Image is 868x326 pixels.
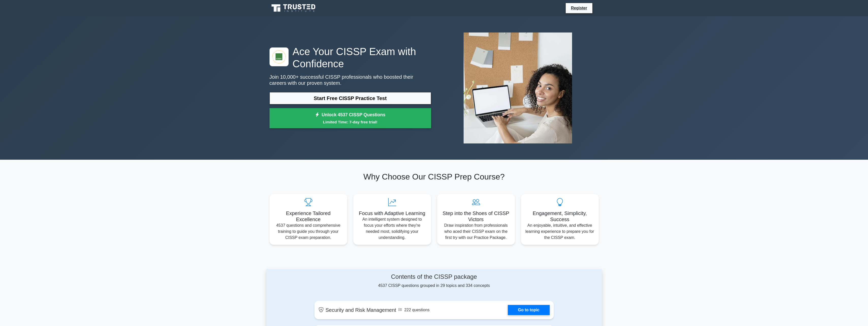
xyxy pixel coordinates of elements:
[270,92,431,104] a: Start Free CISSP Practice Test
[357,216,427,241] p: An intelligent system designed to focus your efforts where they're needed most, solidifying your ...
[270,45,431,70] h1: Ace Your CISSP Exam with Confidence
[274,222,343,241] p: 4537 questions and comprehensive training to guide you through your CISSP exam preparation.
[314,273,554,289] div: 4537 CISSP questions grouped in 29 topics and 334 concepts
[568,5,590,11] a: Register
[525,210,595,222] h5: Engagement, Simplicity, Success
[441,210,511,222] h5: Step into the Shoes of CISSP Victors
[276,119,425,125] small: Limited Time: 7-day free trial!
[274,210,343,222] h5: Experience Tailored Excellence
[314,273,554,281] h4: Contents of the CISSP package
[357,210,427,216] h5: Focus with Adaptive Learning
[270,172,599,182] h2: Why Choose Our CISSP Prep Course?
[441,222,511,241] p: Draw inspiration from professionals who aced their CISSP exam on the first try with our Practice ...
[270,74,431,86] p: Join 10,000+ successful CISSP professionals who boosted their careers with our proven system.
[525,222,595,241] p: An enjoyable, intuitive, and effective learning experience to prepare you for the CISSP exam.
[270,108,431,128] a: Unlock 4537 CISSP QuestionsLimited Time: 7-day free trial!
[508,305,549,315] a: Go to topic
